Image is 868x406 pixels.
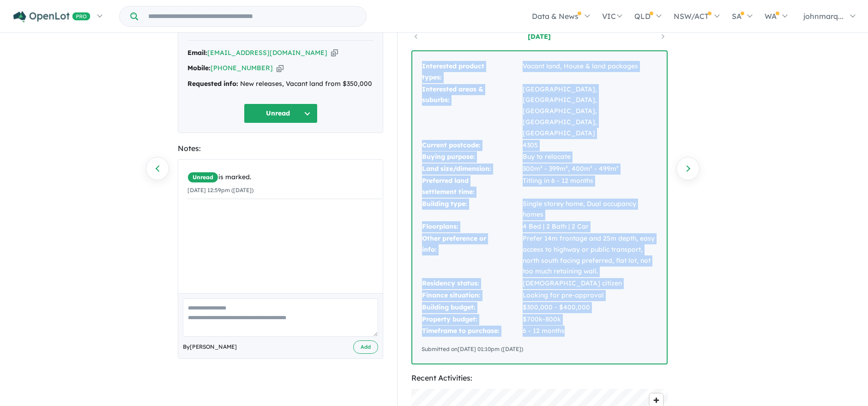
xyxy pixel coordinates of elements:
[422,175,522,198] td: Preferred land settlement time:
[187,79,238,88] strong: Requested info:
[522,175,657,198] td: Titling in 6 - 12 months
[522,233,657,278] td: Prefer 14m frontage and 25m depth, easy access to highway or public transport, north south facing...
[422,151,522,163] td: Buying purpose:
[522,221,657,233] td: 4 Bed | 2 Bath | 2 Car
[422,314,522,326] td: Property budget:
[187,79,374,90] div: New releases, Vacant land from $350,000
[207,48,327,57] a: [EMAIL_ADDRESS][DOMAIN_NAME]
[277,63,283,73] button: Copy
[422,198,522,221] td: Building type:
[13,11,90,23] img: Openlot PRO Logo White
[422,233,522,278] td: Other preference or info:
[422,163,522,175] td: Land size/dimension:
[187,172,218,183] span: Unread
[331,48,338,58] button: Copy
[522,325,657,337] td: 6 - 12 months
[187,64,211,72] strong: Mobile:
[500,32,579,41] a: [DATE]
[353,340,378,354] button: Add
[522,139,657,151] td: 4305
[187,187,253,194] small: [DATE] 12:59pm ([DATE])
[522,163,657,175] td: 300m² - 399m², 400m² - 499m²
[178,142,383,155] div: Notes:
[422,61,522,84] td: Interested product types:
[422,139,522,151] td: Current postcode:
[803,12,844,21] span: johnmarq...
[422,221,522,233] td: Floorplans:
[422,345,657,354] div: Submitted on [DATE] 01:10pm ([DATE])
[422,278,522,290] td: Residency status:
[183,342,237,351] span: By [PERSON_NAME]
[244,103,318,123] button: Unread
[422,302,522,314] td: Building budget:
[411,372,668,384] div: Recent Activities:
[187,48,207,57] strong: Email:
[522,302,657,314] td: $300,000 - $400,000
[422,84,522,139] td: Interested areas & suburbs:
[522,290,657,302] td: Looking for pre-approval
[522,151,657,163] td: Buy to relocate
[522,198,657,221] td: Single storey home, Dual occupancy homes
[187,172,381,183] div: is marked.
[522,314,657,326] td: $700k-800k
[522,61,657,84] td: Vacant land, House & land packages
[522,84,657,139] td: [GEOGRAPHIC_DATA], [GEOGRAPHIC_DATA], [GEOGRAPHIC_DATA], [GEOGRAPHIC_DATA], [GEOGRAPHIC_DATA]
[522,278,657,290] td: [DEMOGRAPHIC_DATA] citizen
[211,64,273,72] a: [PHONE_NUMBER]
[422,325,522,337] td: Timeframe to purchase:
[422,290,522,302] td: Finance situation:
[140,6,364,26] input: Try estate name, suburb, builder or developer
